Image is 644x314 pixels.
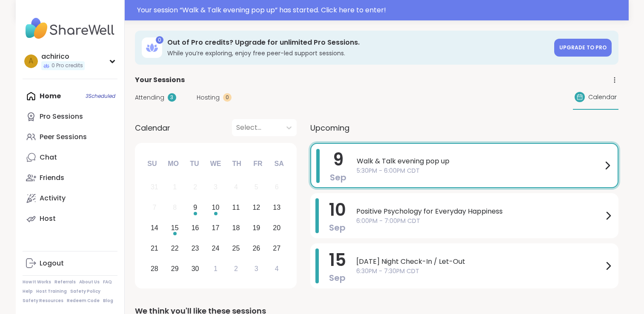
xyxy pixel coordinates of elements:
div: 12 [252,202,260,213]
a: Chat [23,147,117,168]
div: 28 [151,263,158,274]
div: 16 [192,222,199,234]
span: 15 [329,248,346,272]
div: Activity [40,194,66,203]
div: Choose Wednesday, September 17th, 2025 [206,219,225,237]
div: 6 [275,181,279,193]
a: About Us [79,279,100,285]
div: 2 [234,263,238,274]
a: FAQ [103,279,112,285]
div: 21 [151,243,158,254]
a: Host Training [36,288,67,294]
div: Host [40,214,56,223]
div: Choose Tuesday, September 30th, 2025 [186,260,204,278]
a: Peer Sessions [23,127,117,147]
div: 4 [234,181,238,193]
div: Chat [40,153,57,162]
div: Choose Saturday, October 4th, 2025 [268,260,286,278]
div: Choose Thursday, September 25th, 2025 [227,239,245,257]
div: 19 [252,222,260,234]
div: Choose Monday, September 15th, 2025 [166,219,184,237]
div: 14 [151,222,158,234]
div: Not available Sunday, August 31st, 2025 [146,178,164,197]
div: Choose Monday, September 22nd, 2025 [166,239,184,257]
div: 1 [214,263,218,274]
div: 10 [212,202,220,213]
div: Choose Sunday, September 14th, 2025 [146,219,164,237]
div: 3 [168,93,176,102]
div: Pro Sessions [40,112,83,121]
div: Choose Friday, September 19th, 2025 [247,219,266,237]
div: Not available Monday, September 1st, 2025 [166,178,184,197]
a: Friends [23,168,117,188]
span: 6:30PM - 7:30PM CDT [356,267,603,276]
div: achirico [41,52,85,61]
a: Safety Policy [70,288,100,294]
a: Help [23,288,33,294]
div: 0 [223,93,232,102]
span: 0 Pro credits [52,62,83,69]
div: Th [227,154,246,173]
div: 24 [212,243,220,254]
div: 4 [275,263,279,274]
span: Walk & Talk evening pop up [357,156,602,166]
div: 3 [214,181,218,193]
div: 11 [232,202,240,213]
div: Fr [249,154,267,173]
a: Blog [103,298,113,304]
div: Choose Tuesday, September 9th, 2025 [186,199,204,217]
div: 20 [273,222,280,234]
div: 18 [232,222,240,234]
span: [DATE] Night Check-In / Let-Out [356,257,603,267]
span: 10 [329,198,346,222]
h3: While you’re exploring, enjoy free peer-led support sessions. [167,49,549,57]
div: 30 [192,263,199,274]
span: Upgrade to Pro [559,44,607,51]
div: Choose Sunday, September 28th, 2025 [146,260,164,278]
span: Sep [329,222,346,234]
span: Sep [329,272,346,284]
a: Pro Sessions [23,106,117,127]
div: Your session “ Walk & Talk evening pop up ” has started. Click here to enter! [137,5,624,15]
div: 2 [193,181,197,193]
span: Upcoming [310,122,349,134]
div: Choose Thursday, September 11th, 2025 [227,199,245,217]
div: 26 [252,243,260,254]
div: Friends [40,173,64,183]
span: 9 [333,148,343,171]
span: Sep [330,171,346,183]
div: Mo [164,154,183,173]
div: Not available Tuesday, September 2nd, 2025 [186,178,204,197]
div: Tu [185,154,204,173]
h3: Out of Pro credits? Upgrade for unlimited Pro Sessions. [167,38,549,47]
a: Activity [23,188,117,208]
div: 29 [171,263,179,274]
div: 7 [152,202,156,213]
div: Choose Friday, October 3rd, 2025 [247,260,266,278]
div: 5 [255,181,258,193]
div: Not available Wednesday, September 3rd, 2025 [206,178,225,197]
a: Logout [23,253,117,274]
a: Referrals [54,279,76,285]
div: Choose Friday, September 12th, 2025 [247,199,266,217]
a: Upgrade to Pro [554,39,612,57]
div: Choose Friday, September 26th, 2025 [247,239,266,257]
div: Choose Thursday, October 2nd, 2025 [227,260,245,278]
div: Sa [269,154,288,173]
div: 1 [173,181,177,193]
span: Attending [135,93,164,102]
div: 25 [232,243,240,254]
div: Logout [40,259,64,268]
div: 15 [171,222,179,234]
div: 31 [151,181,158,193]
div: Choose Thursday, September 18th, 2025 [227,219,245,237]
div: 9 [193,202,197,213]
div: Not available Monday, September 8th, 2025 [166,199,184,217]
span: Hosting [197,93,220,102]
div: Choose Saturday, September 20th, 2025 [268,219,286,237]
div: 27 [273,243,280,254]
div: 0 [156,36,163,44]
div: 22 [171,243,179,254]
div: Choose Wednesday, September 24th, 2025 [206,239,225,257]
div: Not available Thursday, September 4th, 2025 [227,178,245,197]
